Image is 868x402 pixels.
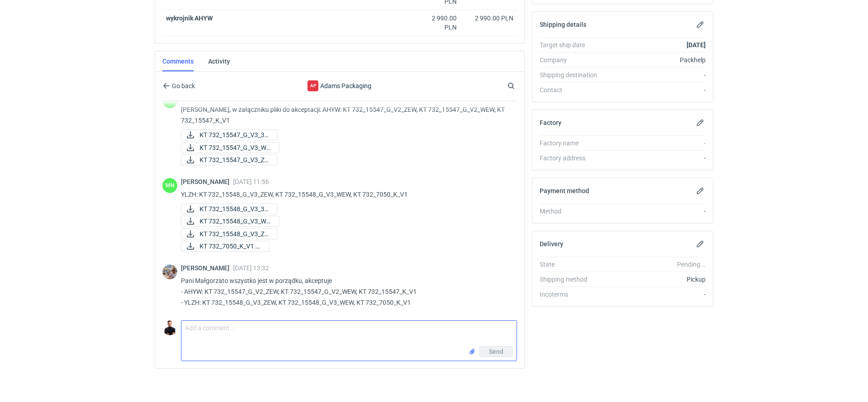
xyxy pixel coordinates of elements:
[695,117,706,128] button: Edit factory details
[200,229,270,239] span: KT 732_15548_G_V3_ZE...
[181,104,510,126] p: [PERSON_NAME], w załączniku pliki do akceptacji: AHYW: KT 732_15547_G_V2_ZEW, KT 732_15547_G_V2_W...
[181,154,272,165] div: KT 732_15547_G_V3_ZEW.pdf
[181,216,279,227] a: KT 732_15548_G_V3_WE...
[540,207,606,216] div: Method
[162,178,177,193] figcaption: MN
[200,143,272,153] span: KT 732_15547_G_V3_WE...
[181,189,510,200] p: YLZH: KT 732_15548_G_V3_ZEW, KT 732_15548_G_V3_WEW, KT 732_7050_K_V1
[307,80,318,91] div: Adams Packaging
[540,55,606,65] div: Company
[181,154,278,165] a: KT 732_15547_G_V3_ZE...
[307,80,318,91] figcaption: AP
[233,178,269,185] span: [DATE] 11:56
[606,275,706,284] div: Pickup
[200,204,270,214] span: KT 732_15548_G_V3_3D...
[606,55,706,65] div: Packhelp
[166,15,213,22] strong: wykrojnik AHYW
[162,51,194,71] a: Comments
[200,241,262,251] span: KT 732_7050_K_V1.pdf
[181,275,510,308] p: Pani Małgorzato wszystko jest w porządku, akceptuje - AHYW: KT 732_15547_G_V2_ZEW, KT 732_15547_G...
[606,139,706,148] div: -
[265,80,414,91] div: Adams Packaging
[506,80,535,91] input: Search
[200,216,272,226] span: KT 732_15548_G_V3_WE...
[540,40,606,50] div: Target ship date
[540,290,606,299] div: Incoterms
[464,14,513,23] div: 2 990.00 PLN
[540,275,606,284] div: Shipping method
[208,51,230,71] a: Activity
[233,264,269,272] span: [DATE] 13:32
[695,238,706,249] button: Edit delivery details
[606,70,706,79] div: -
[181,264,233,272] span: [PERSON_NAME]
[540,85,606,94] div: Contact
[181,129,278,140] a: KT 732_15547_G_V3_3D...
[489,348,503,355] span: Send
[677,261,706,268] em: Pending...
[181,228,278,239] a: KT 732_15548_G_V3_ZE...
[181,142,279,153] a: KT 732_15547_G_V3_WE...
[181,178,233,185] span: [PERSON_NAME]
[181,203,278,214] a: KT 732_15548_G_V3_3D...
[687,41,706,49] strong: [DATE]
[540,21,586,28] h2: Shipping details
[606,154,706,163] div: -
[181,216,272,227] div: KT 732_15548_G_V3_WEW.pdf
[540,154,606,163] div: Factory address
[162,320,177,335] img: Tomasz Kubiak
[540,70,606,79] div: Shipping destination
[200,130,270,140] span: KT 732_15547_G_V3_3D...
[540,240,563,248] h2: Delivery
[181,228,272,239] div: KT 732_15548_G_V3_ZEW.pdf
[479,346,513,357] button: Send
[540,260,606,269] div: State
[695,19,706,30] button: Edit shipping details
[419,14,457,32] div: 2 990.00 PLN
[695,185,706,196] button: Edit payment method
[606,85,706,94] div: -
[181,203,272,214] div: KT 732_15548_G_V3_3D.JPG
[170,83,195,89] span: Go back
[181,129,272,140] div: KT 732_15547_G_V3_3D.JPG
[200,155,270,165] span: KT 732_15547_G_V3_ZE...
[606,207,706,216] div: -
[162,178,177,193] div: Małgorzata Nowotna
[162,80,195,91] button: Go back
[181,241,269,252] a: KT 732_7050_K_V1.pdf
[540,139,606,148] div: Factory name
[162,264,177,279] img: Michał Palasek
[540,119,561,126] h2: Factory
[606,290,706,299] div: -
[540,187,589,194] h2: Payment method
[181,142,272,153] div: KT 732_15547_G_V3_WEW.pdf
